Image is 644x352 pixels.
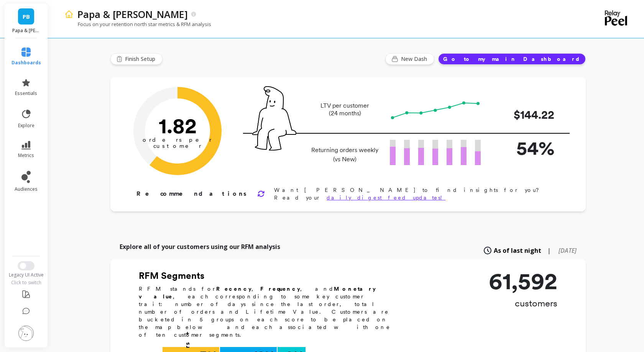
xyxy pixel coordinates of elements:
[18,261,34,270] button: Switch to New UI
[494,246,541,255] span: As of last night
[139,270,399,282] h2: RFM Segments
[120,242,280,251] p: Explore all of your customers using our RFM analysis
[18,123,34,129] span: explore
[438,53,586,65] button: Go to my main Dashboard
[12,28,40,34] p: Papa & Barkley
[4,280,49,286] div: Click to switch
[15,90,37,97] span: essentials
[136,189,248,198] p: Recommendations
[559,246,577,255] span: [DATE]
[159,113,197,138] text: 1.82
[64,10,74,19] img: header icon
[493,106,554,123] p: $144.22
[143,136,212,143] tspan: orders per
[489,270,557,293] p: 61,592
[547,246,551,255] span: |
[327,195,445,201] a: daily digest feed updates!
[153,142,202,149] tspan: customer
[11,60,41,66] span: dashboards
[15,186,38,192] span: audiences
[64,21,211,28] p: Focus on your retention north star metrics & RFM analysis
[18,152,34,159] span: metrics
[309,146,381,164] p: Returning orders weekly (vs New)
[216,286,251,292] b: Recency
[139,285,399,339] p: RFM stands for , , and , each corresponding to some key customer trait: number of days since the ...
[493,134,554,162] p: 54%
[18,326,34,341] img: profile picture
[489,297,557,309] p: customers
[401,55,429,63] span: New Dash
[385,53,434,65] button: New Dash
[77,8,188,21] p: Papa & Barkley
[274,186,561,201] p: Want [PERSON_NAME] to find insights for you? Read your
[252,86,296,151] img: pal seatted on line
[309,102,381,117] p: LTV per customer (24 months)
[110,53,163,65] button: Finish Setup
[23,12,30,21] span: PB
[4,272,49,278] div: Legacy UI Active
[260,286,300,292] b: Frequency
[125,55,158,63] span: Finish Setup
